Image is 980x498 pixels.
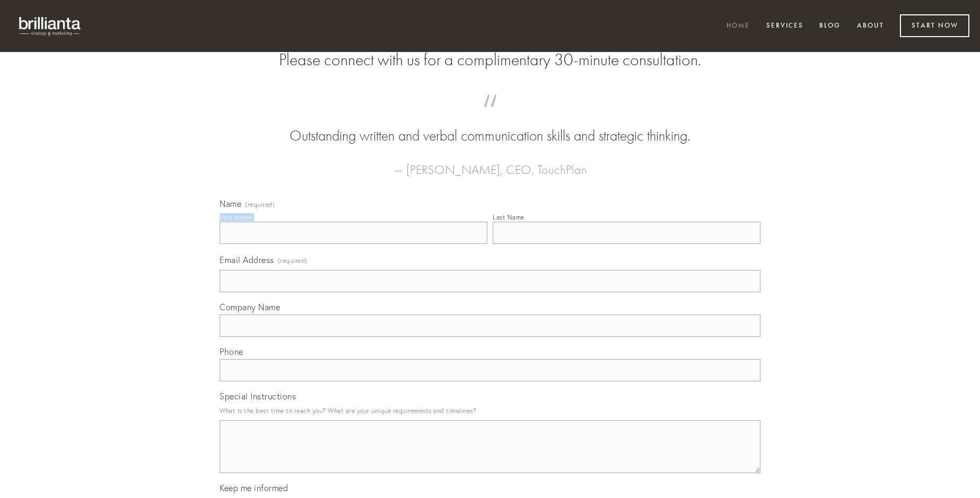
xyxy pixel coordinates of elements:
[220,302,280,312] span: Company Name
[220,483,288,493] span: Keep me informed
[11,11,90,41] img: brillianta - research, strategy, marketing
[812,18,847,35] a: Blog
[759,18,810,35] a: Services
[237,146,743,180] figcaption: — [PERSON_NAME], CEO, TouchPlan
[220,255,274,265] span: Email Address
[220,346,243,357] span: Phone
[245,202,275,208] span: (required)
[220,391,296,401] span: Special Instructions
[220,50,760,70] h2: Please connect with us for a complimentary 30-minute consultation.
[237,105,743,126] span: “
[720,18,757,35] a: Home
[900,14,969,37] a: Start Now
[220,213,252,221] div: First Name
[220,404,760,418] p: What is the best time to reach you? What are your unique requirements and timelines?
[278,254,308,268] span: (required)
[220,198,241,209] span: Name
[850,18,891,35] a: About
[237,105,743,146] blockquote: Outstanding written and verbal communication skills and strategic thinking.
[493,213,524,221] div: Last Name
